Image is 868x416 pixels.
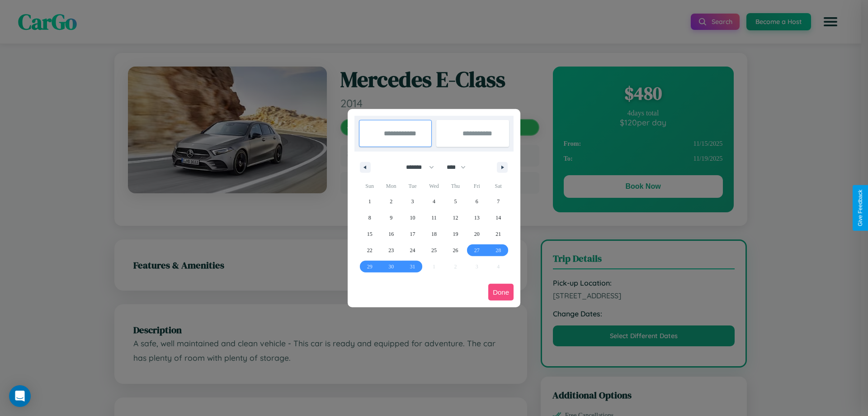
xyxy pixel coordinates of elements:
button: 19 [445,226,466,242]
button: 14 [488,210,509,226]
span: Fri [466,179,487,193]
span: Thu [445,179,466,193]
button: 11 [423,210,444,226]
span: 11 [431,210,437,226]
span: Mon [380,179,401,193]
button: 9 [380,210,401,226]
button: 21 [488,226,509,242]
button: 3 [402,193,423,210]
button: 13 [466,210,487,226]
button: 22 [359,242,380,258]
span: Sat [488,179,509,193]
span: 14 [495,210,501,226]
span: Sun [359,179,380,193]
button: Done [488,284,514,301]
span: 20 [474,226,480,242]
span: 7 [497,193,500,210]
button: 17 [402,226,423,242]
button: 24 [402,242,423,258]
span: 30 [388,258,394,275]
button: 20 [466,226,487,242]
span: 6 [476,193,478,210]
span: 28 [495,242,501,258]
span: 5 [454,193,457,210]
button: 28 [488,242,509,258]
div: Open Intercom Messenger [9,385,31,407]
button: 5 [445,193,466,210]
div: Give Feedback [857,190,863,226]
span: 26 [453,242,458,258]
button: 6 [466,193,487,210]
span: 21 [495,226,501,242]
span: 10 [410,210,415,226]
span: 4 [433,193,435,210]
span: 18 [431,226,437,242]
span: 2 [390,193,392,210]
button: 12 [445,210,466,226]
span: 27 [474,242,480,258]
span: 17 [410,226,415,242]
button: 15 [359,226,380,242]
button: 7 [488,193,509,210]
span: 8 [368,210,371,226]
button: 31 [402,258,423,275]
span: 22 [367,242,373,258]
span: 13 [474,210,480,226]
span: 9 [390,210,392,226]
button: 26 [445,242,466,258]
button: 23 [380,242,401,258]
button: 2 [380,193,401,210]
button: 10 [402,210,423,226]
span: 31 [410,258,415,275]
button: 16 [380,226,401,242]
span: 1 [368,193,371,210]
span: 19 [453,226,458,242]
button: 29 [359,258,380,275]
span: 24 [410,242,415,258]
span: 12 [453,210,458,226]
button: 30 [380,258,401,275]
button: 25 [423,242,444,258]
button: 27 [466,242,487,258]
span: Tue [402,179,423,193]
button: 8 [359,210,380,226]
button: 4 [423,193,444,210]
button: 1 [359,193,380,210]
span: 3 [411,193,414,210]
button: 18 [423,226,444,242]
span: 15 [367,226,373,242]
span: 23 [388,242,394,258]
span: Wed [423,179,444,193]
span: 16 [388,226,394,242]
span: 29 [367,258,373,275]
span: 25 [431,242,437,258]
